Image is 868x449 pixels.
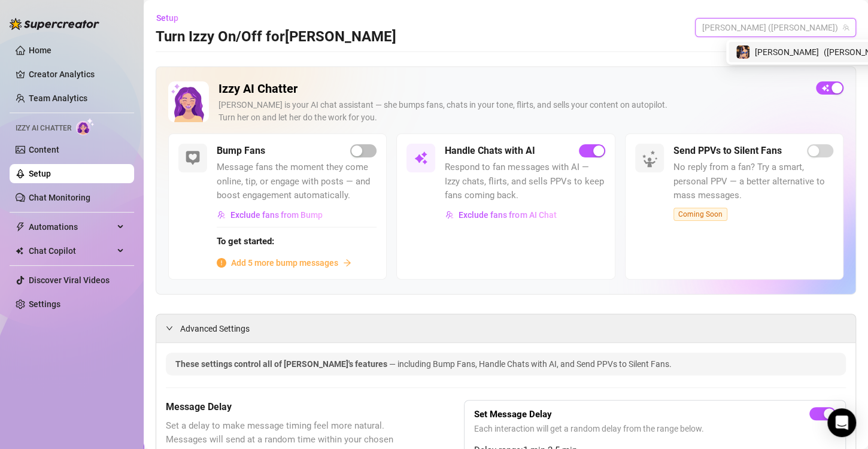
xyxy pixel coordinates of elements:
span: info-circle [217,258,226,268]
button: Setup [156,8,188,28]
span: Exclude fans from Bump [230,210,323,220]
span: Message fans the moment they come online, tip, or engage with posts — and boost engagement automa... [217,160,377,203]
a: Home [29,45,51,55]
span: Chat Copilot [29,241,114,260]
span: thunderbolt [16,222,25,232]
a: Settings [29,299,60,309]
h5: Handle Chats with AI [445,144,535,158]
span: Each interaction will get a random delay from the range below. [474,422,836,435]
span: Respond to fan messages with AI — Izzy chats, flirts, and sells PPVs to keep fans coming back. [445,160,605,203]
div: expanded [166,321,180,335]
a: Setup [29,169,51,178]
h5: Bump Fans [217,144,265,158]
img: svg%3e [414,151,428,165]
a: Chat Monitoring [29,193,90,202]
span: Izzy AI Chatter [16,123,71,134]
span: Coming Soon [673,208,727,221]
button: Exclude fans from AI Chat [445,205,557,224]
span: Chrissy (chrissy_sztanek) [702,19,849,37]
span: Advanced Settings [180,322,250,335]
span: Setup [156,13,178,23]
a: Team Analytics [29,93,87,103]
span: — including Bump Fans, Handle Chats with AI, and Send PPVs to Silent Fans. [389,359,672,369]
h5: Message Delay [166,400,404,414]
img: svg%3e [445,211,454,219]
h2: Izzy AI Chatter [218,81,806,96]
span: team [842,24,849,31]
img: Chrissy [736,45,749,59]
span: Exclude fans from AI Chat [459,210,556,220]
img: svg%3e [217,211,226,219]
img: Izzy AI Chatter [168,81,209,122]
span: Add 5 more bump messages [231,256,338,269]
span: [PERSON_NAME] [755,45,819,59]
h5: Send PPVs to Silent Fans [673,144,782,158]
button: Exclude fans from Bump [217,205,323,224]
img: Chat Copilot [16,247,23,255]
div: [PERSON_NAME] is your AI chat assistant — she bumps fans, chats in your tone, flirts, and sells y... [218,99,806,124]
div: Open Intercom Messenger [827,408,856,437]
strong: Set Message Delay [474,409,552,420]
img: svg%3e [186,151,200,165]
img: silent-fans-ppv-o-N6Mmdf.svg [642,150,661,169]
a: Discover Viral Videos [29,275,110,285]
span: arrow-right [343,259,351,267]
h3: Turn Izzy On/Off for [PERSON_NAME] [156,28,396,47]
img: AI Chatter [76,118,95,135]
span: These settings control all of [PERSON_NAME]'s features [175,359,389,369]
a: Content [29,145,59,154]
span: No reply from a fan? Try a smart, personal PPV — a better alternative to mass messages. [673,160,833,203]
span: expanded [166,324,173,332]
span: Automations [29,217,114,236]
a: Creator Analytics [29,65,125,84]
strong: To get started: [217,236,274,247]
img: logo-BBDzfeDw.svg [10,18,99,30]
